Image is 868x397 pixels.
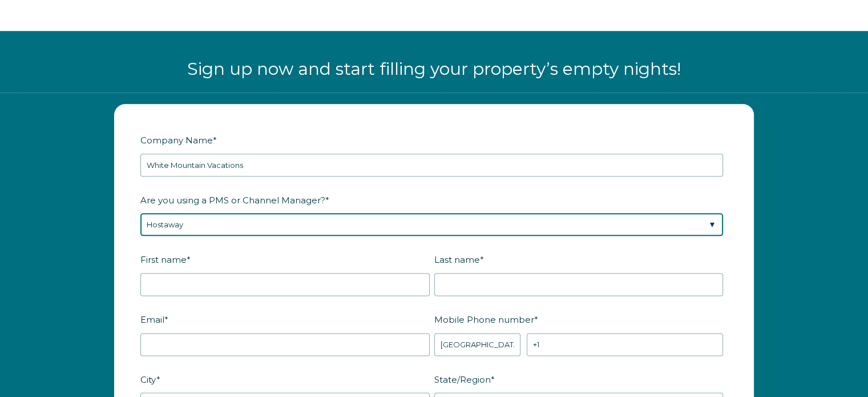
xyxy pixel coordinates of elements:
span: State/Region [434,371,491,388]
span: Email [140,311,164,328]
span: Company Name [140,131,213,149]
span: Sign up now and start filling your property’s empty nights! [187,58,681,79]
span: Are you using a PMS or Channel Manager? [140,191,325,209]
span: Last name [434,251,480,268]
span: Mobile Phone number [434,311,534,328]
span: City [140,371,156,388]
span: First name [140,251,187,268]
